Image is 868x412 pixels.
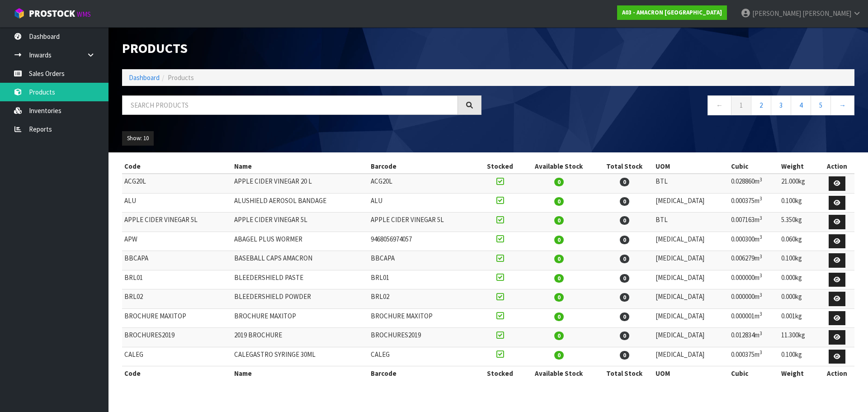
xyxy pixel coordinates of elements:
sup: 3 [759,234,762,240]
td: BRL02 [368,289,478,309]
td: 5.350kg [779,213,819,232]
sup: 3 [759,311,762,317]
span: 0 [554,197,564,206]
td: 0.060kg [779,232,819,251]
td: [MEDICAL_DATA] [653,289,729,309]
th: Cubic [729,366,779,381]
td: BROCHURE MAXITOP [368,308,478,328]
span: 0 [620,197,629,206]
td: 0.100kg [779,193,819,213]
td: 0.000000m [729,289,779,309]
td: 0.001kg [779,308,819,328]
span: 0 [554,331,564,340]
th: UOM [653,366,729,381]
td: BLEEDERSHIELD PASTE [232,270,368,289]
sup: 3 [759,195,762,202]
td: APPLE CIDER VINEGAR 5L [122,213,232,232]
td: ACG20L [122,174,232,193]
a: Dashboard [129,73,160,82]
td: BROCHURES2019 [122,328,232,347]
sup: 3 [759,253,762,260]
td: APW [122,232,232,251]
td: 0.000kg [779,289,819,309]
span: 0 [554,216,564,225]
span: 0 [620,351,629,360]
td: [MEDICAL_DATA] [653,347,729,366]
a: 2 [751,95,771,115]
span: 0 [554,313,564,321]
th: Stocked [478,159,522,174]
span: 0 [620,293,629,302]
span: [PERSON_NAME] [752,9,801,18]
th: Action [819,159,854,174]
a: 1 [731,95,751,115]
td: CALEGASTRO SYRINGE 30ML [232,347,368,366]
td: 9468056974057 [368,232,478,251]
td: BTL [653,213,729,232]
td: 0.000375m [729,193,779,213]
span: 0 [554,274,564,283]
td: 0.100kg [779,347,819,366]
nav: Page navigation [495,95,854,118]
td: 2019 BROCHURE [232,328,368,347]
th: Barcode [368,366,478,381]
td: 0.000000m [729,270,779,289]
td: BRL01 [122,270,232,289]
td: [MEDICAL_DATA] [653,193,729,213]
sup: 3 [759,272,762,279]
th: Available Stock [522,366,596,381]
th: UOM [653,159,729,174]
td: 0.000375m [729,347,779,366]
td: ACG20L [368,174,478,193]
td: 0.100kg [779,251,819,270]
a: 4 [791,95,811,115]
span: Products [168,73,194,82]
td: 0.000300m [729,232,779,251]
td: 0.028860m [729,174,779,193]
td: BROCHURE MAXITOP [122,308,232,328]
span: ProStock [29,8,75,19]
td: BRL01 [368,270,478,289]
td: 11.300kg [779,328,819,347]
td: [MEDICAL_DATA] [653,270,729,289]
th: Name [232,366,368,381]
td: CALEG [122,347,232,366]
th: Code [122,159,232,174]
sup: 3 [759,349,762,355]
td: APPLE CIDER VINEGAR 5L [232,213,368,232]
td: BASEBALL CAPS AMACRON [232,251,368,270]
td: ALUSHIELD AEROSOL BANDAGE [232,193,368,213]
button: Show: 10 [122,131,154,146]
span: 0 [620,216,629,225]
input: Search products [122,95,458,115]
td: BTL [653,174,729,193]
td: APPLE CIDER VINEGAR 20 L [232,174,368,193]
td: BBCAPA [368,251,478,270]
td: BLEEDERSHIELD POWDER [232,289,368,309]
img: cube-alt.png [14,8,25,19]
sup: 3 [759,176,762,183]
sup: 3 [759,215,762,221]
span: 0 [620,313,629,321]
td: [MEDICAL_DATA] [653,328,729,347]
h1: Products [122,41,481,56]
span: 0 [554,293,564,302]
small: WMS [77,10,91,19]
th: Total Stock [596,159,653,174]
span: 0 [620,236,629,244]
a: ← [708,95,731,115]
td: ALU [368,193,478,213]
span: 0 [620,274,629,283]
th: Available Stock [522,159,596,174]
th: Name [232,159,368,174]
td: BROCHURE MAXITOP [232,308,368,328]
span: [PERSON_NAME] [802,9,851,18]
span: 0 [620,255,629,263]
td: [MEDICAL_DATA] [653,308,729,328]
td: 21.000kg [779,174,819,193]
span: 0 [554,351,564,360]
th: Weight [779,159,819,174]
td: 0.007163m [729,213,779,232]
a: 3 [771,95,791,115]
span: 0 [620,178,629,186]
